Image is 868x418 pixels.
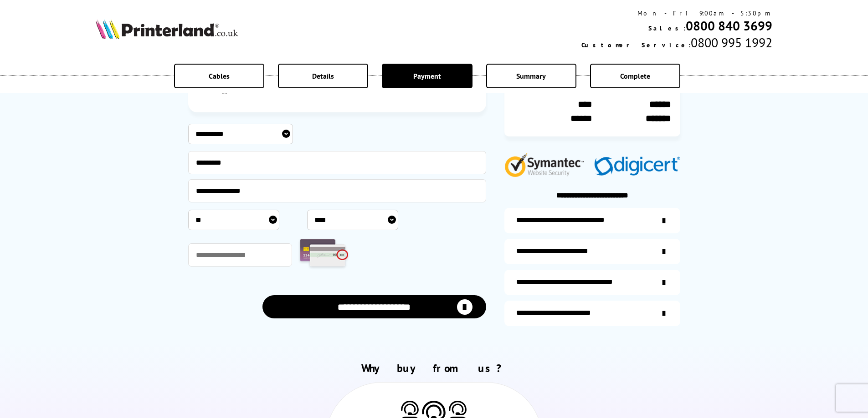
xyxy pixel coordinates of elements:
[504,270,680,295] a: additional-cables
[504,208,680,233] a: additional-ink
[504,239,680,264] a: items-arrive
[691,34,772,51] span: 0800 995 1992
[504,301,680,326] a: secure-website
[686,17,772,34] a: 0800 840 3699
[312,71,334,81] span: Details
[96,19,238,39] img: Printerland Logo
[581,41,691,49] span: Customer Service:
[581,9,772,17] div: Mon - Fri 9:00am - 5:30pm
[516,71,546,81] span: Summary
[648,24,686,32] span: Sales:
[620,71,650,81] span: Complete
[96,361,773,375] h2: Why buy from us?
[209,71,230,81] span: Cables
[413,71,441,81] span: Payment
